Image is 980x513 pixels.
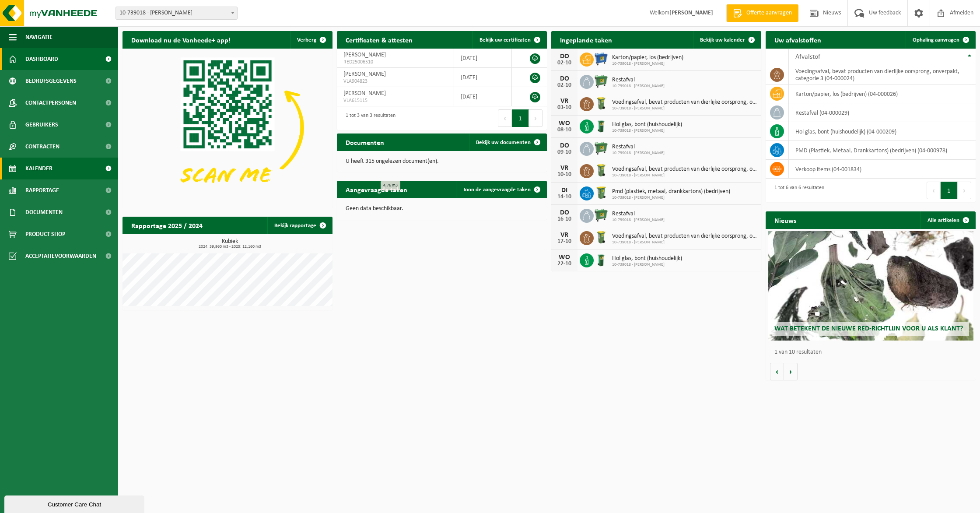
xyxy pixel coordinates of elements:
span: Voedingsafval, bevat producten van dierlijke oorsprong, onverpakt, categorie 3 [612,166,757,173]
span: Acceptatievoorwaarden [25,245,96,267]
td: restafval (04-000029) [789,103,976,122]
button: Verberg [290,31,332,49]
td: PMD (Plastiek, Metaal, Drankkartons) (bedrijven) (04-000978) [789,141,976,160]
button: Previous [927,182,941,199]
span: Navigatie [25,26,52,48]
span: Offerte aanvragen [744,9,794,18]
span: Dashboard [25,48,58,70]
div: 02-10 [556,82,573,88]
button: Volgende [784,363,798,380]
span: [PERSON_NAME] [343,71,386,77]
img: WB-0660-HPE-GN-01 [594,207,609,222]
span: VLA904823 [343,78,447,85]
h2: Nieuws [766,211,805,228]
span: 10-739018 - RESTO BERTRAND - NUKERKE [115,7,238,20]
span: Toon de aangevraagde taken [463,187,531,193]
span: RED25006510 [343,59,447,66]
span: Contracten [25,136,59,158]
span: Bedrijfsgegevens [25,70,77,92]
span: 10-739018 - [PERSON_NAME] [612,173,757,178]
div: 1 tot 3 van 3 resultaten [341,109,395,128]
strong: [PERSON_NAME] [669,10,713,16]
span: Afvalstof [795,53,820,60]
button: 1 [512,109,529,127]
div: VR [556,165,573,172]
a: Wat betekent de nieuwe RED-richtlijn voor u als klant? [768,231,973,341]
span: Voedingsafval, bevat producten van dierlijke oorsprong, onverpakt, categorie 3 [612,233,757,240]
h2: Certificaten & attesten [337,31,421,48]
span: Kalender [25,158,52,179]
a: Alle artikelen [920,211,975,229]
img: WB-0660-HPE-BE-01 [594,51,609,66]
span: Karton/papier, los (bedrijven) [612,54,683,61]
div: DO [556,209,573,216]
button: Next [529,109,542,127]
span: 10-739018 - [PERSON_NAME] [612,128,682,134]
span: Rapportage [25,179,59,201]
span: Wat betekent de nieuwe RED-richtlijn voor u als klant? [774,325,963,332]
span: 10-739018 - [PERSON_NAME] [612,240,757,245]
div: 1 tot 6 van 6 resultaten [770,181,824,200]
h2: Ingeplande taken [551,31,621,48]
iframe: chat widget [4,494,146,513]
td: verkoop items (04-001834) [789,160,976,179]
span: Hol glas, bont (huishoudelijk) [612,255,682,262]
img: WB-0660-HPE-GN-01 [594,74,609,88]
span: 10-739018 - [PERSON_NAME] [612,106,757,111]
span: Restafval [612,77,665,84]
td: voedingsafval, bevat producten van dierlijke oorsprong, onverpakt, categorie 3 (04-000024) [789,65,976,84]
h3: Kubiek [127,239,332,249]
a: Bekijk uw kalender [693,31,760,49]
div: 22-10 [556,261,573,267]
span: Gebruikers [25,114,58,136]
div: 17-10 [556,239,573,245]
span: Restafval [612,144,665,151]
div: 14-10 [556,194,573,200]
p: 1 van 10 resultaten [774,349,971,355]
button: 1 [941,182,958,199]
div: WO [556,120,573,127]
h2: Documenten [337,134,393,151]
span: 10-739018 - [PERSON_NAME] [612,195,730,200]
td: [DATE] [454,87,511,106]
div: 08-10 [556,127,573,133]
p: U heeft 315 ongelezen document(en). [346,158,538,165]
img: WB-0140-HPE-GN-01 [594,252,609,267]
span: [PERSON_NAME] [343,52,386,58]
div: DO [556,142,573,149]
a: Bekijk rapportage [267,217,332,234]
a: Bekijk uw documenten [469,134,546,151]
a: Offerte aanvragen [726,4,798,22]
img: WB-0140-HPE-GN-50 [594,96,609,111]
h2: Aangevraagde taken [337,181,416,198]
h2: Uw afvalstoffen [766,31,830,48]
span: VLA615115 [343,97,447,104]
div: DI [556,187,573,194]
span: 10-739018 - [PERSON_NAME] [612,218,665,223]
div: 09-10 [556,149,573,155]
div: DO [556,53,573,60]
a: Toon de aangevraagde taken [456,181,546,198]
span: 10-739018 - RESTO BERTRAND - NUKERKE [116,7,237,19]
img: Download de VHEPlus App [122,49,332,206]
span: 10-739018 - [PERSON_NAME] [612,84,665,89]
span: Verberg [297,37,316,43]
span: Bekijk uw certificaten [479,37,531,43]
img: WB-0140-HPE-GN-01 [594,118,609,133]
div: WO [556,254,573,261]
a: Bekijk uw certificaten [472,31,546,49]
img: WB-0660-HPE-GN-01 [594,141,609,155]
span: 2024: 39,960 m3 - 2025: 12,160 m3 [127,245,332,249]
span: Ophaling aanvragen [913,37,959,43]
span: Bekijk uw kalender [700,37,745,43]
p: Geen data beschikbaar. [346,206,538,212]
div: 03-10 [556,105,573,111]
span: Restafval [612,211,665,218]
td: hol glas, bont (huishoudelijk) (04-000209) [789,122,976,141]
span: 10-739018 - [PERSON_NAME] [612,262,682,267]
span: Bekijk uw documenten [476,140,531,145]
span: [PERSON_NAME] [343,90,386,97]
span: Contactpersonen [25,92,76,114]
div: 02-10 [556,60,573,66]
